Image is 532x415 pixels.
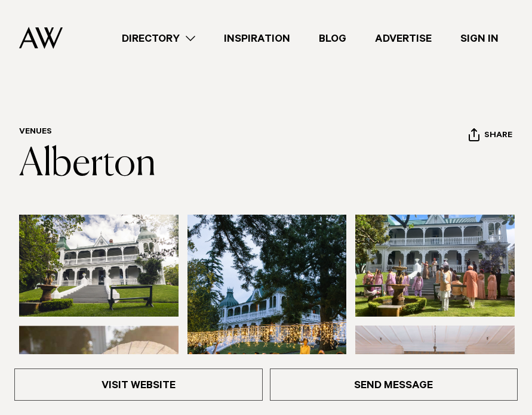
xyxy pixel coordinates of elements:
[446,30,513,47] a: Sign In
[270,368,518,401] a: Send Message
[19,27,63,49] img: Auckland Weddings Logo
[19,128,52,137] a: Venues
[19,145,156,184] a: Alberton
[484,131,512,142] span: Share
[305,30,361,47] a: Blog
[355,215,515,317] img: Wedding party Auckland
[361,30,446,47] a: Advertise
[19,215,179,317] img: Heritage home Mt Albert
[210,30,305,47] a: Inspiration
[107,30,210,47] a: Directory
[14,368,263,401] a: Visit Website
[468,128,513,145] button: Share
